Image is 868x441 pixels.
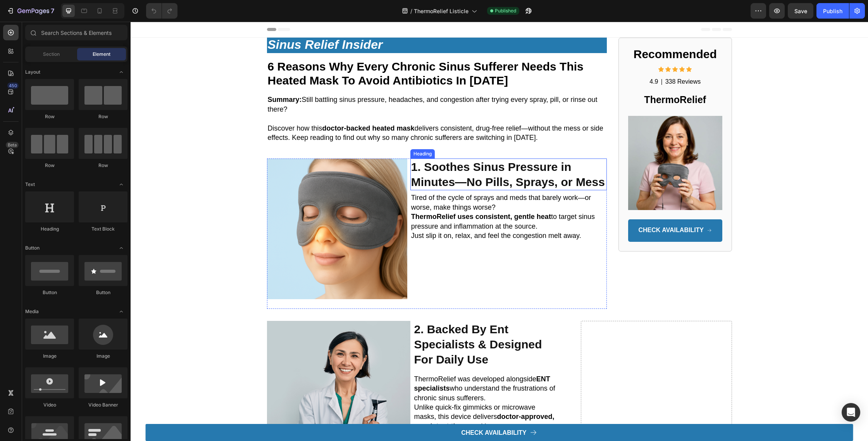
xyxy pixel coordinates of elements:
p: | [530,56,532,64]
span: Discover how this delivers consistent, drug-free relief—without the mess or side effects. Keep re... [137,103,473,120]
div: Row [79,162,127,169]
span: Still battling sinus pressure, headaches, and congestion after trying every spray, pill, or rinse... [137,74,467,91]
strong: 6 reasons why every chronic sinus sufferer needs this heated mask to avoid antibiotics in [DATE] [137,38,453,65]
div: Row [79,113,127,120]
i: sinus relief insider [137,16,252,30]
div: Heading [281,129,303,136]
span: Save [794,8,807,14]
span: ThermoRelief [513,72,575,83]
span: Toggle open [115,242,127,254]
iframe: Design area [131,22,868,441]
span: Tired of the cycle of sprays and meds that barely work—or worse, make things worse? [281,172,461,189]
div: Video [25,401,74,408]
strong: 2. backed by ent specialists & designed for daily use [284,301,412,344]
div: Row [25,113,74,120]
span: 4.9 [519,57,527,63]
span: Toggle open [115,178,127,191]
strong: 1. Soothes Sinus Pressure in Minutes—No Pills, Sprays, or Mess [281,139,474,167]
a: CHECK AVAILABILITY [498,198,592,220]
button: Publish [816,3,849,19]
span: 338 Reviews [535,57,570,63]
strong: Summary: [137,74,171,82]
span: Element [93,51,110,58]
div: Image [25,353,74,360]
span: / [410,7,412,15]
div: 450 [7,83,19,89]
span: ThermoRelief was developed alongside who understand the frustrations of chronic sinus sufferers. [284,353,425,380]
div: Image [79,353,127,360]
strong: CHECK AVAILABILITY [331,408,396,414]
span: Recommended [503,26,586,39]
strong: CHECK AVAILABILITY [508,205,573,212]
span: Section [43,51,60,58]
input: Search Sections & Elements [25,25,127,40]
button: Save [788,3,813,19]
p: 7 [51,6,54,16]
img: gempages_541649809350591662-739b6686-afce-4a25-a9b3-4245e4407f3c.jpg [498,94,592,188]
span: Unlike quick-fix gimmicks or microwave masks, this device delivers with every use. [284,382,424,408]
button: 7 [3,3,58,19]
strong: ENT specialists [284,353,420,370]
strong: ThermoRelief uses consistent, gentle heat [281,191,420,199]
div: Publish [823,7,842,15]
span: Button [25,245,40,252]
span: ThermoRelief Listicle [414,7,468,15]
span: to target sinus pressure and inflammation at the source. [281,191,464,208]
span: Text [25,181,35,188]
span: Layout [25,69,40,76]
div: Undo/Redo [146,3,177,19]
div: Text Block [79,226,127,233]
div: Button [79,289,127,296]
span: Toggle open [115,66,127,78]
div: Heading [25,226,74,233]
strong: doctor-backed heated mask [192,103,284,110]
span: Published [495,7,516,14]
span: Media [25,308,39,315]
div: Button [25,289,74,296]
span: Toggle open [115,305,127,318]
div: Row [25,162,74,169]
div: Video Banner [79,401,127,408]
span: Just slip it on, relax, and feel the congestion melt away. [281,210,451,218]
div: Open Intercom Messenger [842,403,860,422]
img: gempages_541649809350591662-bfd1893f-aba6-44dc-901c-6f3d63fb7015.png [136,137,277,277]
div: Beta [6,142,19,148]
